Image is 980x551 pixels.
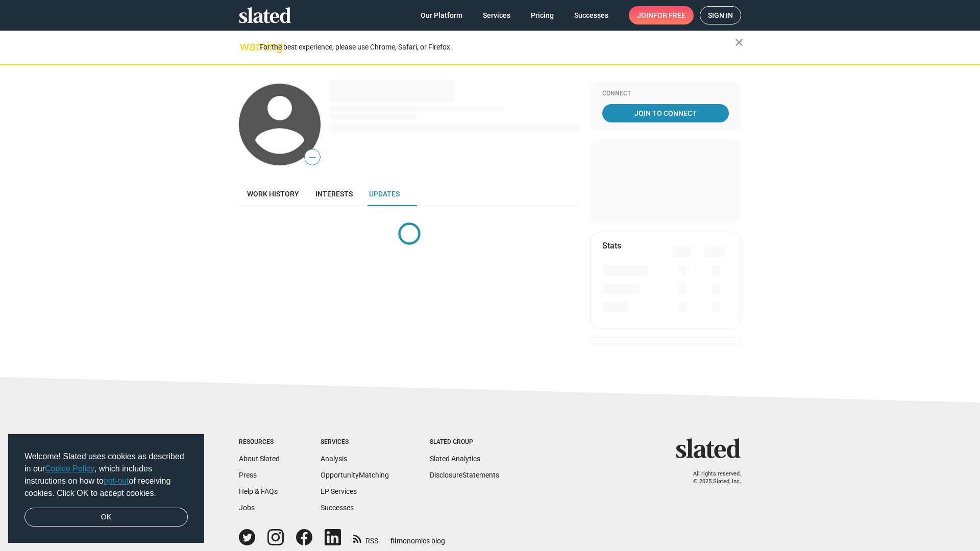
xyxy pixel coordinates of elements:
span: Our Platform [421,6,462,24]
a: DisclosureStatements [430,471,499,479]
span: Join [637,6,685,24]
a: Sign in [700,6,741,24]
span: Successes [574,6,608,24]
span: Join To Connect [604,104,727,122]
a: filmonomics blog [390,528,445,546]
a: Pricing [523,6,562,24]
span: for free [653,6,685,24]
a: Join To Connect [602,104,729,122]
a: Press [239,471,257,479]
a: EP Services [321,487,357,495]
span: Welcome! Slated uses cookies as described in our , which includes instructions on how to of recei... [24,450,188,499]
a: Updates [361,182,408,206]
a: Analysis [321,455,347,463]
span: Services [483,6,510,24]
a: Work history [239,182,307,206]
div: Resources [239,438,280,446]
a: Joinfor free [629,6,694,24]
div: For the best experience, please use Chrome, Safari, or Firefox. [259,40,735,54]
div: Slated Group [430,438,499,446]
div: Connect [602,90,729,98]
span: Updates [369,190,400,198]
a: Slated Analytics [430,455,480,463]
span: Pricing [531,6,554,24]
mat-icon: close [733,36,745,48]
span: — [305,151,320,164]
span: film [390,537,403,545]
span: Interests [315,190,353,198]
a: Services [475,6,519,24]
a: Successes [566,6,617,24]
a: Our Platform [412,6,471,24]
mat-card-title: Stats [602,240,621,251]
a: Successes [321,504,354,512]
a: Help & FAQs [239,487,278,495]
a: dismiss cookie message [24,508,188,527]
a: RSS [353,530,378,546]
p: All rights reserved. © 2025 Slated, Inc. [682,470,741,485]
a: Interests [307,182,361,206]
a: Cookie Policy [45,464,94,473]
div: Services [321,438,389,446]
a: About Slated [239,455,280,463]
a: opt-out [104,477,129,485]
span: Sign in [708,7,733,24]
a: Jobs [239,504,255,512]
span: Work history [247,190,299,198]
div: cookieconsent [8,434,204,543]
a: OpportunityMatching [321,471,389,479]
mat-icon: warning [240,40,252,53]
